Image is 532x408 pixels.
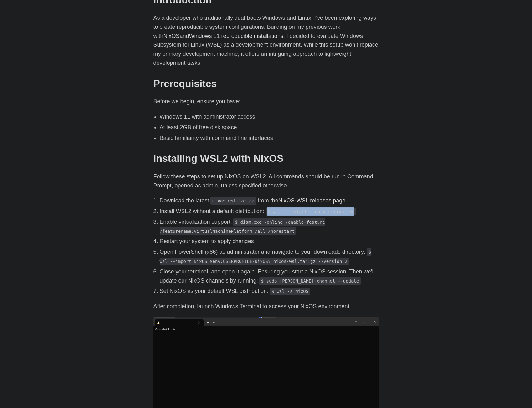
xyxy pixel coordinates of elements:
[153,13,379,68] p: As a developer who traditionally dual-boots Windows and Linux, I’ve been exploring ways to create...
[160,267,379,285] p: Close your terminal, and open it again. Ensuring you start a NixOS session. Then we’ll update our...
[153,152,379,164] h2: Installing WSL2 with NixOS
[259,277,361,285] code: $ sudo [PERSON_NAME]-channel --update
[160,134,379,143] li: Basic familiarity with command line interfaces
[160,112,379,121] li: Windows 11 with administrator access
[160,287,379,296] p: Set NixOS as your default WSL distribution:
[160,218,325,235] code: $ dism.exe /online /enable-feature /featurename:VirtualMachinePlatform /all /norestart
[278,197,345,204] a: NixOS-WSL releases page
[160,196,379,205] p: Download the latest from the
[153,302,379,311] p: After completion, launch Windows Terminal to access your NixOS environment:
[160,207,379,216] p: Install WSL2 without a default distribution:
[160,217,379,236] p: Enable virtualization support:
[160,247,379,266] p: Open PowerShell (x86) as administrator and navigate to your downloads directory:
[266,208,357,215] code: $ wsl --install --no-distribution
[160,237,379,246] p: Restart your system to apply changes
[153,172,379,190] p: Follow these steps to set up NixOS on WSL2. All commands should be run in Command Prompt, opened ...
[189,33,283,39] a: Windows 11 reproducible installations
[210,197,256,205] code: nixos-wsl.tar.gz
[163,33,180,39] a: NixOS
[270,288,310,295] code: $ wsl -s NixOS
[153,97,379,106] p: Before we begin, ensure you have:
[153,78,379,89] h2: Prerequisites
[160,123,379,132] li: At least 2GB of free disk space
